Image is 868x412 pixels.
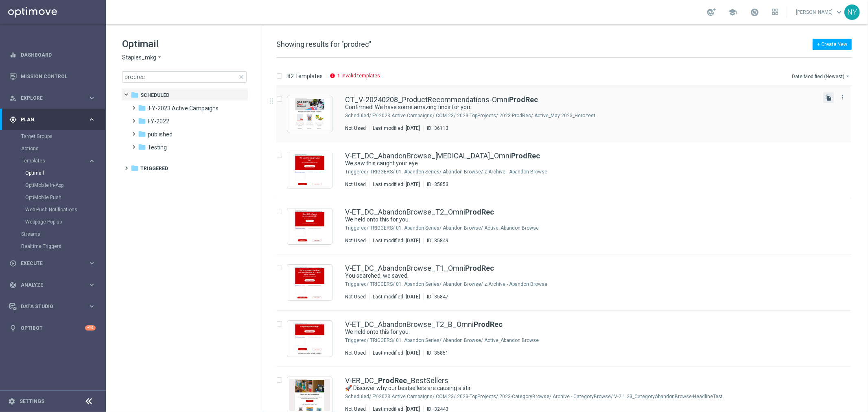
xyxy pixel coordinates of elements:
i: file_copy [825,94,832,101]
div: ID: [423,350,448,356]
button: person_search Explore keyboard_arrow_right [9,95,96,101]
div: Press SPACE to select this row. [268,142,866,198]
button: Date Modified (Newest)arrow_drop_down [791,71,852,81]
i: keyboard_arrow_right [88,116,96,123]
div: Web Push Notifications [25,204,105,216]
h1: Optimail [122,37,247,50]
b: ProdRec [465,264,494,272]
button: file_copy [823,92,834,103]
div: 35853 [434,181,448,188]
button: Data Studio keyboard_arrow_right [9,303,96,310]
i: folder [131,91,139,99]
div: Data Studio [9,303,88,310]
div: Triggered/ [345,225,369,231]
button: track_changes Analyze keyboard_arrow_right [9,282,96,288]
button: lightbulb Optibot +10 [9,325,96,331]
a: We saw this caught your eye. [345,160,798,167]
i: more_vert [839,94,846,101]
i: gps_fixed [9,116,17,123]
a: Realtime Triggers [21,243,85,250]
a: We held onto this for you. [345,328,798,336]
i: play_circle_outline [9,260,17,267]
div: Triggered/ [345,337,369,344]
div: Templates [22,158,88,163]
div: 36113 [434,125,448,131]
div: Templates [21,155,105,228]
a: [PERSON_NAME]keyboard_arrow_down [795,6,844,18]
button: gps_fixed Plan keyboard_arrow_right [9,116,96,123]
div: Not Used [345,181,366,188]
span: Analyze [21,283,88,287]
b: ProdRec [511,151,540,160]
div: Confirmed! We have some amazing finds for you. [345,103,817,111]
div: Last modified: [DATE] [370,125,423,131]
div: Scheduled/ [345,393,371,400]
div: We held onto this for you. [345,216,817,224]
div: Not Used [345,125,366,131]
a: V-ET_DC_AbandonBrowse_T1_OmniProdRec [345,265,494,272]
div: Realtime Triggers [21,240,105,252]
span: published [148,131,173,138]
a: Optimail [25,170,85,176]
a: 🚀 Discover why our bestsellers are causing a stir. [345,384,798,392]
div: We saw this caught your eye. [345,160,817,167]
a: Dashboard [21,44,96,66]
div: Explore [9,94,88,102]
button: equalizer Dashboard [9,52,96,58]
a: CT_V-20240208_ProductRecommendations-OmniProdRec [345,96,538,103]
div: 35851 [434,350,448,356]
div: ID: [423,237,448,244]
div: Optimail [25,167,105,179]
div: OptiMobile Push [25,191,105,204]
div: ID: [423,181,448,188]
a: Webpage Pop-up [25,219,85,225]
div: Execute [9,260,88,267]
i: lightbulb [9,324,17,332]
div: Triggered/TRIGGERS/01. Abandon Series/Abandon Browse/Active_Abandon Browse [370,225,817,231]
div: Dashboard [9,44,96,66]
b: ProdRec [378,376,407,385]
i: folder [138,130,146,138]
button: more_vert [838,92,846,102]
div: Press SPACE to select this row. [268,311,866,367]
a: V-ET_DC_AbandonBrowse_T2_OmniProdRec [345,208,494,216]
a: Actions [21,145,85,152]
div: Triggered/TRIGGERS/01. Abandon Series/Abandon Browse/z.Archive - Abandon Browse [370,169,817,175]
a: Mission Control [21,66,96,87]
button: play_circle_outline Execute keyboard_arrow_right [9,260,96,267]
div: ID: [423,294,448,300]
div: +10 [85,325,96,331]
span: close [238,74,245,80]
span: school [728,8,737,17]
img: 35851.jpeg [289,323,330,355]
i: equalizer [9,51,17,59]
p: 82 Templates [287,72,323,80]
span: Triggered [140,165,168,172]
b: ProdRec [509,95,538,104]
i: info [330,73,335,79]
b: ProdRec [465,208,494,216]
img: 35849.jpeg [289,210,330,242]
a: V-ET_DC_AbandonBrowse_[MEDICAL_DATA]_OmniProdRec [345,152,540,160]
img: 35853.jpeg [289,154,330,186]
div: NY [844,4,860,20]
span: Data Studio [21,304,88,309]
div: Mission Control [9,73,96,80]
span: Scheduled [140,92,169,99]
button: Templates keyboard_arrow_right [21,158,96,164]
i: folder [131,164,139,172]
p: 1 invalid templates [337,72,380,79]
button: + Create New [813,39,852,50]
div: You searched, we saved. [345,272,817,280]
div: Scheduled/ [345,112,371,119]
i: keyboard_arrow_right [88,259,96,267]
a: OptiMobile In-App [25,182,85,188]
a: Web Push Notifications [25,206,85,213]
i: folder [138,143,146,151]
